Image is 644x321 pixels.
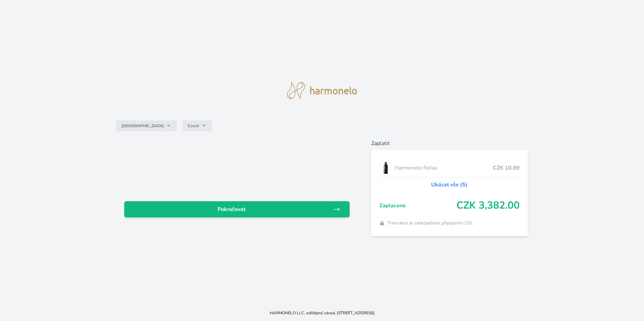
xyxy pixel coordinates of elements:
[182,120,212,131] button: Czech
[124,201,350,217] a: Pokračovat
[387,220,473,226] span: Transakce je zabezpečena připojením SSL
[431,181,468,189] a: Ukázat vše (5)
[371,139,528,147] h6: Zaplatit
[395,164,493,172] span: Harmonelo Relax
[188,123,199,129] span: Czech
[116,120,177,131] button: [GEOGRAPHIC_DATA]
[122,123,164,129] span: [GEOGRAPHIC_DATA]
[379,159,392,176] img: CLEAN_RELAX_se_stinem_x-lo.jpg
[379,202,456,210] span: Zaplaceno
[287,82,357,99] img: logo.svg
[130,205,333,213] span: Pokračovat
[493,164,520,172] span: CZK 10.99
[456,200,520,212] span: CZK 3,382.00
